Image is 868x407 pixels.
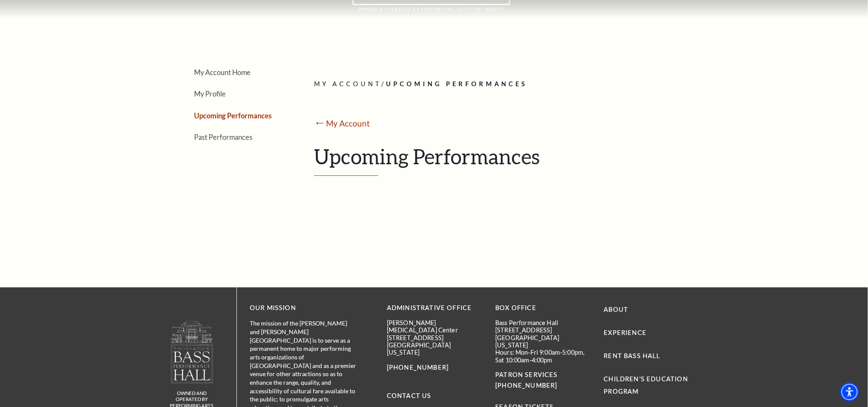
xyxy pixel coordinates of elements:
span: Upcoming Performances [386,80,527,87]
p: OUR MISSION [250,303,357,314]
a: Past Performances [194,133,252,141]
p: / [314,79,693,90]
p: [STREET_ADDRESS] [495,326,591,334]
a: Children's Education Program [604,375,688,395]
div: Accessibility Menu [840,383,859,401]
p: [PHONE_NUMBER] [387,362,482,373]
a: Rent Bass Hall [604,352,661,359]
a: About [604,306,629,313]
a: My Profile [194,90,226,98]
img: owned and operated by Performing Arts Fort Worth, A NOT-FOR-PROFIT 501(C)3 ORGANIZATION [170,320,214,383]
p: [PERSON_NAME][MEDICAL_DATA] Center [387,319,482,334]
p: PATRON SERVICES [PHONE_NUMBER] [495,370,591,391]
p: [STREET_ADDRESS] [387,334,482,341]
a: Upcoming Performances [194,112,272,120]
p: BOX OFFICE [495,303,591,314]
p: Bass Performance Hall [495,319,591,326]
mark: ⭠ [314,118,326,130]
p: [GEOGRAPHIC_DATA][US_STATE] [387,341,482,356]
p: Administrative Office [387,303,482,314]
span: My Account [314,80,381,87]
h1: Upcoming Performances [314,144,693,176]
a: My Account [326,118,370,128]
a: Experience [604,329,647,336]
p: [GEOGRAPHIC_DATA][US_STATE] [495,334,591,349]
a: My Account Home [194,68,251,76]
a: Contact Us [387,392,431,399]
p: Hours: Mon-Fri 9:00am-5:00pm, Sat 10:00am-4:00pm [495,349,591,364]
